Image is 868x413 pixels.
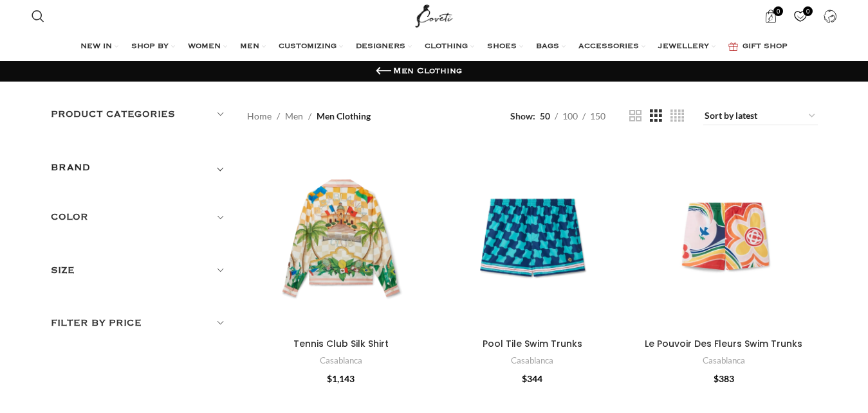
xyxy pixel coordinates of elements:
[247,109,371,123] nav: Breadcrumb
[578,42,639,52] span: ACCESSORIES
[425,34,474,60] a: CLOTHING
[703,355,745,367] a: Casablanca
[629,108,642,124] a: Grid view 2
[25,3,51,29] a: Search
[51,316,228,330] h5: Filter by price
[51,210,228,224] h5: Color
[803,6,813,16] span: 0
[356,42,405,52] span: DESIGNERS
[131,34,175,60] a: SHOP BY
[51,161,91,175] h5: BRAND
[650,108,662,124] a: Grid view 3
[714,373,734,384] bdi: 383
[285,109,303,123] a: Men
[374,62,393,81] a: Go back
[540,110,550,121] span: 50
[317,109,371,123] span: Men Clothing
[51,160,228,183] div: Toggle filter
[645,337,802,350] a: Le Pouvoir Des Fleurs Swim Trunks
[658,34,716,60] a: JEWELLERY
[247,145,435,332] a: Tennis Club Silk Shirt
[586,109,610,123] a: 150
[188,34,227,60] a: WOMEN
[51,107,228,121] h5: Product categories
[188,42,221,52] span: WOMEN
[562,110,578,121] span: 100
[80,34,118,60] a: NEW IN
[320,355,362,367] a: Casablanca
[703,107,818,125] select: Shop order
[522,373,527,384] span: $
[80,42,112,52] span: NEW IN
[279,42,337,52] span: CUSTOMIZING
[425,42,468,52] span: CLOTHING
[757,3,784,29] a: 0
[25,34,844,60] div: Main navigation
[728,42,738,51] img: GiftBag
[247,109,272,123] a: Home
[483,337,582,350] a: Pool Tile Swim Trunks
[393,66,462,77] h1: Men Clothing
[327,373,332,384] span: $
[510,109,535,123] span: Show
[578,34,645,60] a: ACCESSORIES
[279,34,343,60] a: CUSTOMIZING
[670,108,684,124] a: Grid view 4
[240,34,266,60] a: MEN
[131,42,169,52] span: SHOP BY
[240,42,259,52] span: MEN
[412,10,456,21] a: Site logo
[535,109,555,123] a: 50
[536,42,559,52] span: BAGS
[714,373,719,384] span: $
[293,337,389,350] a: Tennis Club Silk Shirt
[658,42,709,52] span: JEWELLERY
[787,3,813,29] a: 0
[439,145,627,332] a: Pool Tile Swim Trunks
[522,373,542,384] bdi: 344
[728,34,788,60] a: GIFT SHOP
[558,109,582,123] a: 100
[590,110,605,121] span: 150
[327,373,355,384] bdi: 1,143
[743,42,788,52] span: GIFT SHOP
[487,42,517,52] span: SHOES
[487,34,523,60] a: SHOES
[773,6,783,16] span: 0
[536,34,566,60] a: BAGS
[787,3,813,29] div: My Wishlist
[630,145,818,332] a: Le Pouvoir Des Fleurs Swim Trunks
[511,355,553,367] a: Casablanca
[51,263,228,277] h5: Size
[356,34,412,60] a: DESIGNERS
